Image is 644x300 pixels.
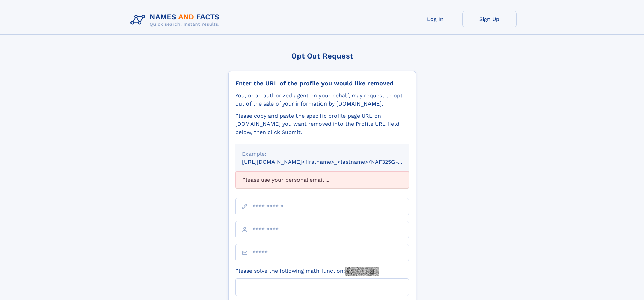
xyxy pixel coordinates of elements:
a: Sign Up [462,11,517,27]
label: Please solve the following math function: [235,267,379,276]
div: Please use your personal email ... [235,171,409,188]
div: Enter the URL of the profile you would like removed [235,79,409,87]
small: [URL][DOMAIN_NAME]<firstname>_<lastname>/NAF325G-xxxxxxxx [242,159,422,165]
div: Example: [242,150,402,158]
div: Opt Out Request [228,52,416,60]
img: Logo Names and Facts [128,11,225,29]
div: Please copy and paste the specific profile page URL on [DOMAIN_NAME] you want removed into the Pr... [235,112,409,136]
a: Log In [408,11,462,27]
div: You, or an authorized agent on your behalf, may request to opt-out of the sale of your informatio... [235,92,409,108]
